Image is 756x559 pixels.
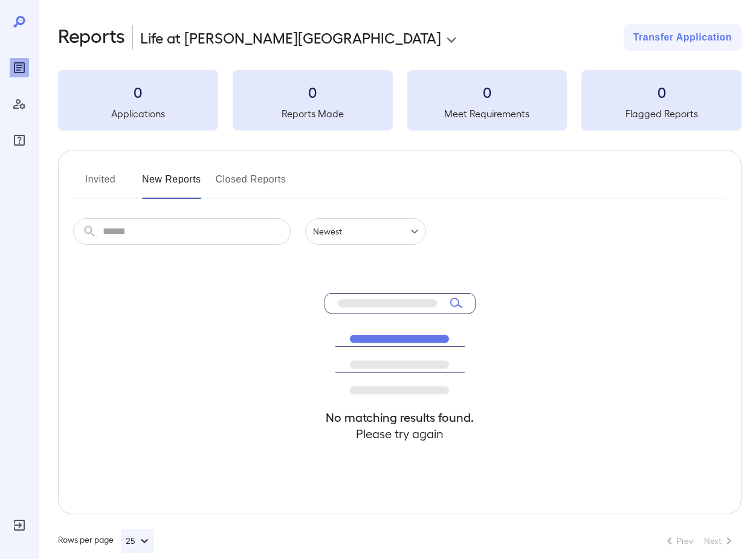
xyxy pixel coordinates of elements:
[142,170,201,199] button: New Reports
[624,24,741,51] button: Transfer Application
[58,70,741,131] summary: 0Applications0Reports Made0Meet Requirements0Flagged Reports
[325,425,476,442] h4: Please try again
[10,515,29,535] div: Log Out
[325,409,476,425] h4: No matching results found.
[233,106,393,121] h5: Reports Made
[140,28,441,47] p: Life at [PERSON_NAME][GEOGRAPHIC_DATA]
[58,529,154,553] div: Rows per page
[657,531,741,551] nav: pagination navigation
[305,218,426,245] div: Newest
[216,170,286,199] button: Closed Reports
[121,529,154,553] button: 25
[407,82,567,102] h3: 0
[73,170,128,199] button: Invited
[581,106,741,121] h5: Flagged Reports
[58,82,218,102] h3: 0
[233,82,393,102] h3: 0
[58,106,218,121] h5: Applications
[581,82,741,102] h3: 0
[10,94,29,114] div: Manage Users
[10,131,29,150] div: FAQ
[10,58,29,77] div: Reports
[58,24,125,51] h2: Reports
[407,106,567,121] h5: Meet Requirements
